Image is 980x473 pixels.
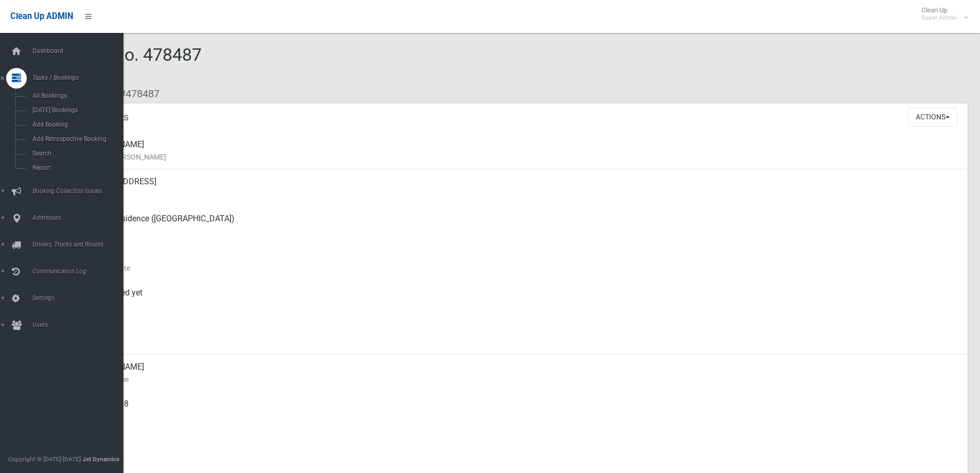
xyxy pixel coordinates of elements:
span: Dashboard [29,47,131,55]
span: Addresses [29,214,131,221]
span: Booking Collection Issues [29,187,131,195]
span: Communication Log [29,268,131,275]
span: Drivers, Trucks and Routes [29,241,131,248]
small: Collection Date [82,262,959,274]
div: None given [82,429,959,466]
small: Collected At [82,299,959,311]
small: Landline [82,447,959,460]
span: Settings [29,294,131,302]
small: Pickup Point [82,225,959,237]
small: Name of [PERSON_NAME] [82,151,959,163]
strong: Jet Dynamics [82,456,119,463]
div: Back of Residence ([GEOGRAPHIC_DATA]) [82,206,959,243]
span: Copyright © [DATE]-[DATE] [8,456,81,463]
span: Search [29,150,122,157]
div: [STREET_ADDRESS] [82,169,959,206]
small: Zone [82,336,959,348]
div: 0413278738 [82,392,959,429]
span: All Bookings [29,92,122,99]
div: [DATE] [82,318,959,355]
span: [DATE] Bookings [29,107,122,114]
button: Actions [908,108,957,127]
span: Add Retrospective Booking [29,135,122,143]
li: #478487 [112,84,159,103]
span: Clean Up ADMIN [10,11,73,21]
div: [PERSON_NAME] [82,132,959,169]
div: [DATE] [82,243,959,281]
span: Report [29,164,122,171]
span: Clean Up [916,6,967,22]
div: Not collected yet [82,281,959,318]
small: Contact Name [82,373,959,386]
span: Tasks / Bookings [29,74,131,81]
span: Users [29,321,131,328]
div: [PERSON_NAME] [82,355,959,392]
small: Super Admin [921,14,957,22]
small: Address [82,188,959,200]
small: Mobile [82,410,959,423]
span: Booking No. 478487 [45,44,202,84]
span: Add Booking [29,121,122,128]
